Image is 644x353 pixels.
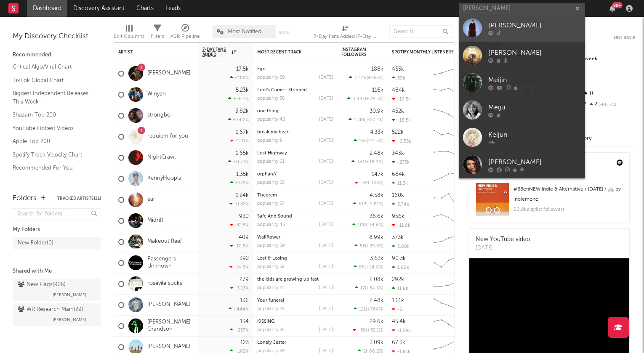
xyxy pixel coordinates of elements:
[18,305,83,315] div: WR Research Main ( 29 )
[257,235,333,240] div: Wallflower
[236,88,249,93] div: 5.23k
[392,244,410,249] div: 3.88k
[459,96,585,124] a: Meiju
[257,151,333,156] div: Lost Highway
[147,133,188,140] a: requiem for you
[354,118,365,122] span: 1.78k
[235,109,249,114] div: 3.82k
[488,48,581,58] div: [PERSON_NAME]
[514,204,623,215] div: 20.8k playlist followers
[392,50,455,55] div: Spotify Monthly Listeners
[476,235,530,244] div: New YouTube video
[354,264,383,270] div: ( )
[368,139,382,143] span: -14.5 %
[257,319,333,324] div: KISSING
[240,298,249,303] div: 136
[230,180,249,186] div: +175 %
[13,137,93,146] a: Apple Top 200
[228,29,261,35] span: Most Notified
[392,172,405,177] div: 684k
[359,307,366,312] span: 121
[228,117,249,122] div: +34.2 %
[370,214,383,219] div: 36.6k
[257,265,285,269] div: popularity: 32
[239,235,249,240] div: 409
[609,5,615,12] button: 99+
[257,109,279,114] a: one thing
[430,231,468,252] svg: Chart title
[372,88,383,93] div: 116k
[488,102,581,112] div: Meiju
[319,328,333,332] div: [DATE]
[430,168,468,189] svg: Chart title
[257,138,282,143] div: popularity: 9
[459,3,585,14] input: Search for artists
[257,117,285,122] div: popularity: 48
[147,70,191,77] a: [PERSON_NAME]
[359,265,365,270] span: 56
[488,157,581,167] div: [PERSON_NAME]
[370,319,383,324] div: 29.6k
[170,21,200,45] div: A&R Pipeline
[170,32,200,42] div: A&R Pipeline
[488,20,581,30] div: [PERSON_NAME]
[147,91,166,98] a: Winyah
[341,47,371,57] div: Instagram Followers
[370,151,383,156] div: 2.48k
[314,32,377,42] div: 7-Day Fans Added (7-Day Fans Added)
[118,50,181,55] div: Artist
[392,88,405,93] div: 484k
[369,181,382,186] span: -143 %
[392,319,406,324] div: 45.4k
[257,319,274,324] a: KISSING
[392,193,404,198] div: 160k
[13,76,93,85] a: TikTok Global Chart
[13,89,93,106] a: Biggest Independent Releases This Week
[430,295,468,316] svg: Chart title
[392,235,404,240] div: 373k
[147,256,194,270] a: Passengers Unknown
[370,130,383,135] div: 4.33k
[367,223,382,228] span: -74.6 %
[392,180,408,186] div: 11.3k
[370,277,383,282] div: 2.08k
[13,50,101,60] div: Recommended
[352,222,383,228] div: ( )
[257,172,277,177] a: orphan//
[370,256,383,261] div: 3.63k
[147,343,191,350] a: [PERSON_NAME]
[236,151,249,156] div: 1.65k
[366,286,382,291] span: +54.5 %
[13,303,101,326] a: WR Research Main(29)[PERSON_NAME]
[230,243,249,249] div: -10.5 %
[430,84,468,105] svg: Chart title
[257,130,333,135] div: break my heart
[319,180,333,185] div: [DATE]
[319,117,333,122] div: [DATE]
[319,307,333,311] div: [DATE]
[367,118,382,122] span: +27.2 %
[367,328,382,333] span: +32.1 %
[257,235,280,240] a: Wallflower
[319,75,333,80] div: [DATE]
[366,160,382,165] span: +18.4 %
[240,319,249,324] div: 134
[147,280,182,287] a: rosevile sucks
[13,266,101,276] div: Shared with Me
[13,124,93,133] a: YouTube Hottest Videos
[392,307,402,312] div: -8
[476,244,530,252] div: [DATE]
[228,159,249,165] div: +0.73 %
[392,202,409,207] div: 3.74k
[257,130,290,135] a: break my heart
[459,42,585,69] a: [PERSON_NAME]
[354,138,383,143] div: ( )
[53,315,86,325] span: [PERSON_NAME]
[354,306,383,312] div: ( )
[230,75,249,80] div: +102 %
[366,265,382,270] span: +24.4 %
[257,256,287,261] a: Lost & Losing
[430,273,468,295] svg: Chart title
[392,75,405,81] div: 39k
[257,328,285,332] div: popularity: 35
